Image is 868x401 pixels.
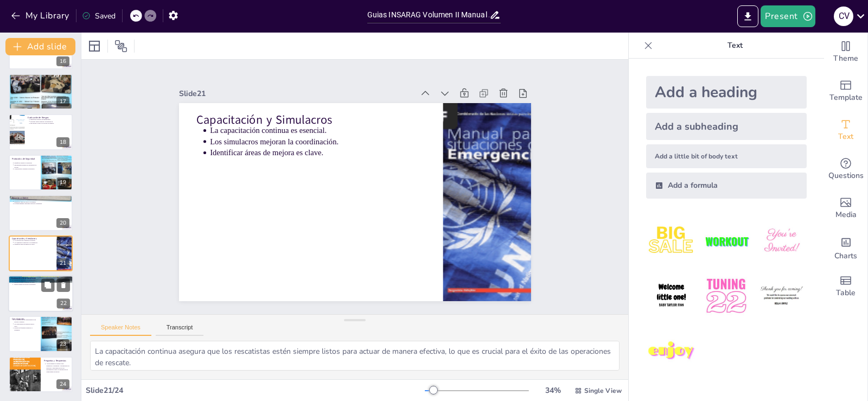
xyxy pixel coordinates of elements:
div: Add images, graphics, shapes or video [824,189,867,228]
button: Export to PowerPoint [737,5,758,27]
p: Evaluación Post-Incidente [11,277,70,280]
p: Protocolos de Seguridad [12,157,37,161]
img: 4.jpeg [646,271,697,321]
span: Media [835,209,857,221]
img: 7.jpeg [646,326,697,377]
img: 5.jpeg [701,271,751,321]
p: Identificar áreas de mejora es clave. [14,243,53,245]
span: Text [838,131,853,143]
div: 18 [56,137,69,147]
div: 34 % [540,385,566,396]
div: 17 [9,74,73,110]
span: Questions [828,170,864,182]
img: 1.jpeg [646,216,697,266]
p: Los simulacros mejoran la coordinación. [221,107,435,163]
p: Capacitación y Simulacros [12,237,54,240]
input: Insert title [367,7,490,23]
div: Add charts and graphs [824,228,867,267]
p: Ahora abrimos el espacio para preguntas y respuestas. Agradecemos su atención y participación en ... [46,362,69,372]
p: Identificar peligros es fundamental. [30,118,69,120]
p: Los simulacros mejoran la coordinación. [14,241,53,244]
div: 21 [9,235,73,271]
span: Single View [584,386,622,395]
p: Invertir en formación mejora la respuesta. [14,327,37,331]
p: Implementar medidas de mitigación es crucial. [14,164,37,168]
div: Add a little bit of body text [646,144,807,168]
p: La colaboración internacional es esencial. [14,78,69,80]
p: Identificar áreas de mejora es clave. [14,282,70,284]
div: 23 [9,316,73,352]
div: 19 [56,177,69,187]
div: Saved [82,11,116,21]
button: My Library [8,7,74,24]
div: Layout [86,37,103,55]
div: 24 [56,379,69,389]
div: Add a heading [646,76,807,109]
div: Add text boxes [824,111,867,150]
div: 17 [56,97,69,106]
div: Get real-time input from your audience [824,150,867,189]
div: 24 [9,357,73,392]
p: Text [657,33,813,59]
div: 22 [57,298,70,308]
img: 2.jpeg [701,216,751,266]
div: Change the overall theme [824,33,867,72]
p: La disponibilidad de recursos es crítica. [14,199,69,201]
p: La capacitación continua es esencial. [14,239,53,241]
p: Coordinación Internacional [12,75,69,79]
p: Conclusiones [12,317,37,321]
div: Slide 21 / 24 [86,385,425,396]
button: C V [834,5,853,27]
p: Ajustar planes de acción es necesario. [14,283,70,285]
div: Slide 21 [201,54,433,113]
button: Transcript [156,324,204,336]
p: Evaluación de Riesgos [28,116,69,119]
p: Priorizar riesgos mejora la preparación. [30,120,69,122]
p: La construcción de capacidades es un proceso continuo. [14,319,37,323]
div: 18 [9,114,73,150]
button: Speaker Notes [90,324,151,336]
span: Charts [834,250,857,262]
p: Establecer redes de apoyo es esencial. [14,201,69,203]
div: 22 [8,275,73,312]
p: Capacitación continua es necesaria. [14,168,37,170]
p: La capacitación continua es esencial. [224,97,437,152]
div: Add a subheading [646,113,807,140]
p: El intercambio de información mejora la respuesta. [14,80,69,82]
button: Add slide [5,38,75,55]
button: Delete Slide [57,278,70,291]
p: Identificar peligros es esencial. [14,162,37,164]
p: Involucrar a todos los actores es esencial. [30,122,69,124]
div: 20 [9,195,73,231]
button: Duplicate Slide [41,278,54,291]
p: La colaboración es esencial para el éxito. [14,323,37,327]
div: Add a table [824,267,867,306]
div: 19 [9,155,73,190]
span: Template [829,92,863,104]
button: Present [761,5,815,27]
p: Capacitación y Simulacros [212,80,439,144]
div: Add ready made slides [824,72,867,111]
img: 3.jpeg [756,216,807,266]
div: 20 [56,218,69,228]
p: El financiamiento adecuado mejora la respuesta. [14,203,69,205]
p: Recursos y Apoyo [12,196,69,200]
span: Theme [833,53,858,65]
img: 6.jpeg [756,271,807,321]
div: 23 [56,339,69,349]
p: Establece relaciones de confianza. [14,82,69,84]
span: Table [836,287,856,299]
div: 16 [56,56,69,66]
p: Identificar áreas de mejora es clave. [219,118,432,174]
div: 21 [56,258,69,268]
p: Preguntas y Respuestas [44,359,69,362]
div: Add a formula [646,173,807,199]
p: Analizar la respuesta es fundamental. [14,279,70,282]
textarea: La capacitación continua asegura que los rescatistas estén siempre listos para actuar de manera e... [90,341,620,371]
span: Position [114,40,127,53]
div: C V [834,7,853,26]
